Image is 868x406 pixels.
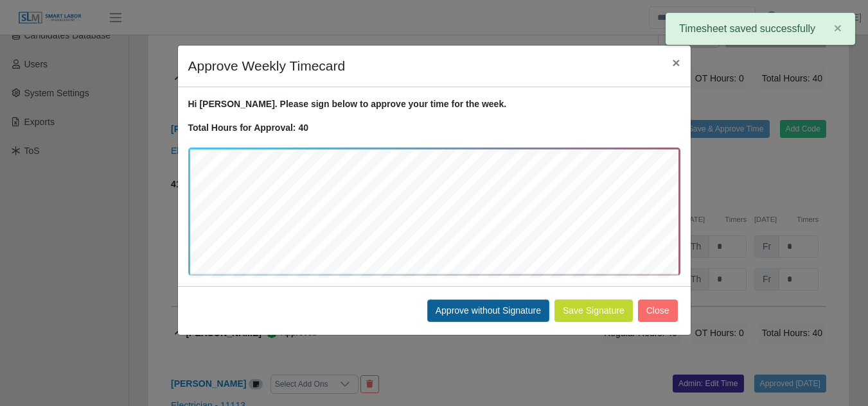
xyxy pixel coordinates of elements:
div: Timesheet saved successfully [666,13,855,45]
button: Approve without Signature [427,300,549,322]
button: Close [662,46,690,80]
h4: Approve Weekly Timecard [188,56,346,76]
span: × [834,21,842,35]
strong: Hi [PERSON_NAME]. Please sign below to approve your time for the week. [188,99,507,109]
strong: Total Hours for Approval: 40 [188,123,308,133]
button: Close [638,300,678,322]
button: Save Signature [554,300,633,322]
span: × [672,55,680,70]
